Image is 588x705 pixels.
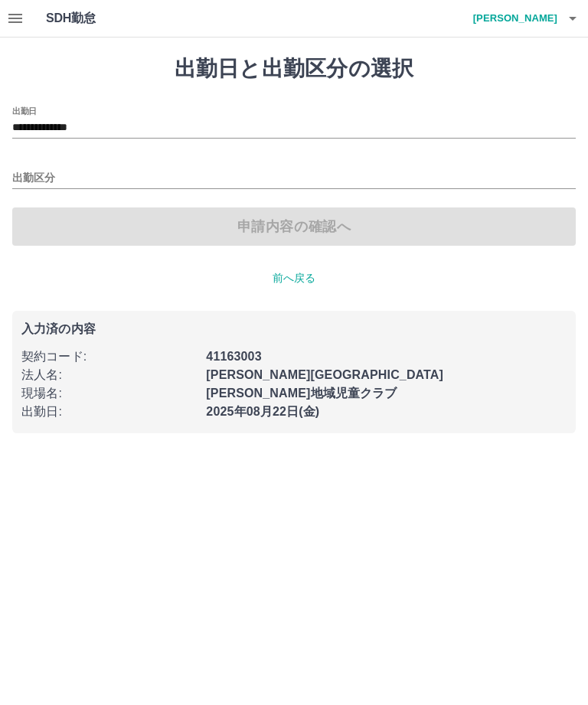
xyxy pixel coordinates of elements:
[21,384,197,403] p: 現場名 :
[21,323,567,335] p: 入力済の内容
[21,366,197,384] p: 法人名 :
[206,368,443,381] b: [PERSON_NAME][GEOGRAPHIC_DATA]
[12,56,576,82] h1: 出勤日と出勤区分の選択
[12,105,37,116] label: 出勤日
[206,405,319,418] b: 2025年08月22日(金)
[206,387,397,400] b: [PERSON_NAME]地域児童クラブ
[206,350,261,363] b: 41163003
[12,270,576,286] p: 前へ戻る
[21,348,197,366] p: 契約コード :
[21,403,197,421] p: 出勤日 :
